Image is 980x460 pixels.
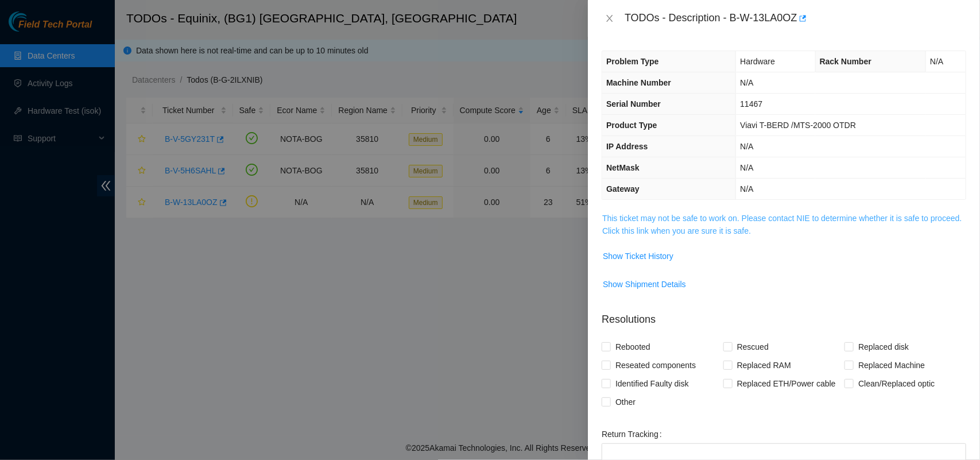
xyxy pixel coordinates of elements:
[854,338,913,356] span: Replaced disk
[602,247,674,265] button: Show Ticket History
[606,57,659,66] span: Problem Type
[611,356,700,374] span: Reseated components
[740,99,762,109] span: 11467
[606,121,657,130] span: Product Type
[854,374,939,393] span: Clean/Replaced optic
[602,214,962,235] a: This ticket may not be safe to work on. Please contact NIE to determine whether it is safe to pro...
[606,99,661,109] span: Serial Number
[611,338,655,356] span: Rebooted
[820,57,871,66] span: Rack Number
[602,13,618,24] button: Close
[930,57,943,66] span: N/A
[606,78,671,87] span: Machine Number
[740,163,753,172] span: N/A
[611,374,694,393] span: Identified Faulty disk
[602,425,667,443] label: Return Tracking
[606,142,648,151] span: IP Address
[733,356,796,374] span: Replaced RAM
[854,356,929,374] span: Replaced Machine
[733,338,773,356] span: Rescued
[602,303,966,327] p: Resolutions
[603,278,686,291] span: Show Shipment Details
[603,250,673,262] span: Show Ticket History
[740,142,753,151] span: N/A
[625,9,966,28] div: TODOs - Description - B-W-13LA0OZ
[740,57,775,66] span: Hardware
[733,374,840,393] span: Replaced ETH/Power cable
[740,78,753,87] span: N/A
[611,393,640,411] span: Other
[605,14,614,23] span: close
[740,121,856,130] span: Viavi T-BERD /MTS-2000 OTDR
[740,184,753,194] span: N/A
[602,275,687,293] button: Show Shipment Details
[606,163,640,172] span: NetMask
[606,184,640,194] span: Gateway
